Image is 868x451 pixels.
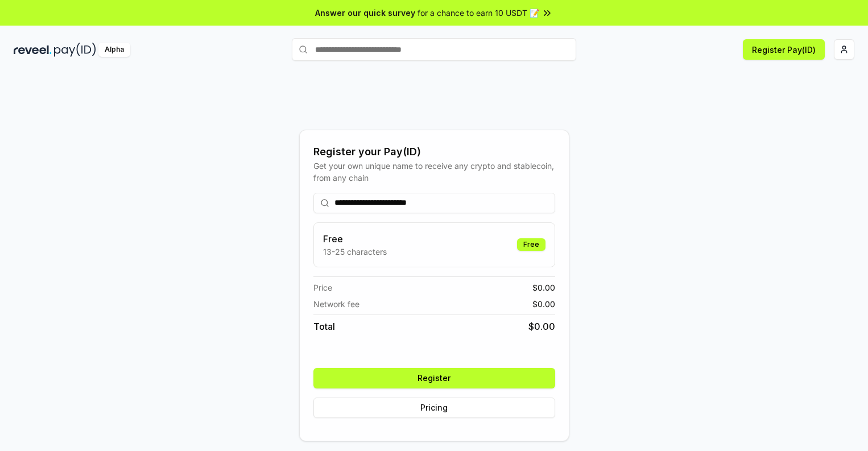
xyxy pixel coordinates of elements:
[323,232,387,246] h3: Free
[313,298,359,310] span: Network fee
[528,320,555,333] span: $ 0.00
[313,368,555,388] button: Register
[532,282,555,293] span: $ 0.00
[313,160,555,184] div: Get your own unique name to receive any crypto and stablecoin, from any chain
[418,7,539,19] span: for a chance to earn 10 USDT 📝
[323,246,387,258] p: 13-25 characters
[14,43,52,57] img: reveel_dark
[54,43,96,57] img: pay_id
[313,282,332,293] span: Price
[313,398,555,418] button: Pricing
[315,7,415,19] span: Answer our quick survey
[532,298,555,310] span: $ 0.00
[313,144,555,160] div: Register your Pay(ID)
[743,39,825,60] button: Register Pay(ID)
[98,43,130,57] div: Alpha
[313,320,335,333] span: Total
[517,238,545,251] div: Free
